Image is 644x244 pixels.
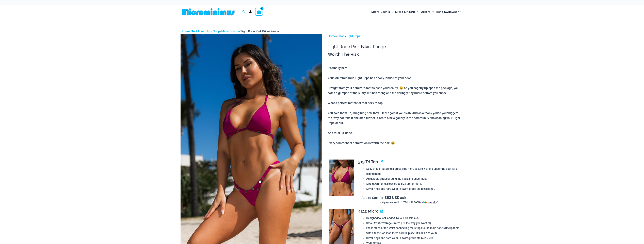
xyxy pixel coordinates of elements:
[394,7,420,17] a: Micro LingerieMenu ToggleMenu Toggle
[371,7,394,17] a: Micro BikinisMenu ToggleMenu Toggle
[371,8,390,16] span: Micro Bikinis
[436,8,459,16] span: Mens Swimwear
[358,196,461,204] label: Add to Cart for
[430,8,434,16] span: Menu Toggle
[424,201,437,204] img: Sezzle
[249,10,252,13] a: Account icon link
[329,160,354,196] img: Tight Rope Pink 319 Top
[395,8,416,16] span: Micro Lingerie
[366,221,461,226] li: Small front coverage (micro just the way you want it!)
[328,44,463,49] h1: Tight Rope Pink Bikini Range
[366,216,461,221] li: Designed to look and fit like our classic 456.
[366,236,461,241] li: Silver rings and hard wear in swim-grade stainless steel.
[420,7,435,17] a: OutersMenu ToggleMenu Toggle
[358,201,461,204] div: or 4 payments of$13.25 USD eachwithSezzle Click to learn more about Sezzle
[366,226,461,236] li: Press studs at the waist connecting the straps to the main panel (unclip them with a tease, or sn...
[390,8,393,16] span: Menu Toggle
[366,176,461,181] li: Adjustable straps around the neck and under bust.
[328,34,463,39] p: > >
[190,29,220,33] a: The Micro Bikini Shop
[366,186,461,191] li: Silver rings and hard wear in swim-grade stainless steel.
[181,8,236,16] img: MM SHOP LOGO FLAT
[255,8,263,16] a: View Shopping Cart, empty
[385,196,399,199] span: 53 USD
[399,196,406,199] span: each
[328,65,463,145] p: It’s finally here! Your Microminimus Tight Rope has finally landed at your door. Straight from yo...
[397,200,420,204] span: $13.25 USD each
[240,29,279,33] span: Tight Rope Pink Bikini Range
[358,201,461,204] div: or 4 payments of with
[358,159,378,164] span: 319 Tri Top
[346,34,361,38] a: Tight Rope
[181,29,189,33] a: Home
[328,51,463,57] h3: Worth The Risk
[366,166,461,176] li: Sexy tri top featuring a press stud hem, securely sitting under the bust for a confident fit.
[435,7,463,17] a: Mens SwimwearMenu ToggleMenu Toggle
[459,8,462,16] span: Menu Toggle
[328,34,336,38] a: Home
[242,10,245,14] a: Search icon link
[366,181,461,186] li: Size down for less coverage size up for more.
[181,29,279,33] span: » » »
[385,195,387,200] span: $
[337,34,344,38] a: Shop
[358,209,378,214] span: 4212 Micro
[358,197,360,199] input: Add to Cart for$53 USD eachor 4 payments of$13.25 USD eachwithSezzle Click to learn more about Se...
[221,29,239,33] a: Micro Bikinis
[370,6,463,18] nav: Site Navigation
[416,8,419,16] span: Menu Toggle
[421,8,430,16] span: Outers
